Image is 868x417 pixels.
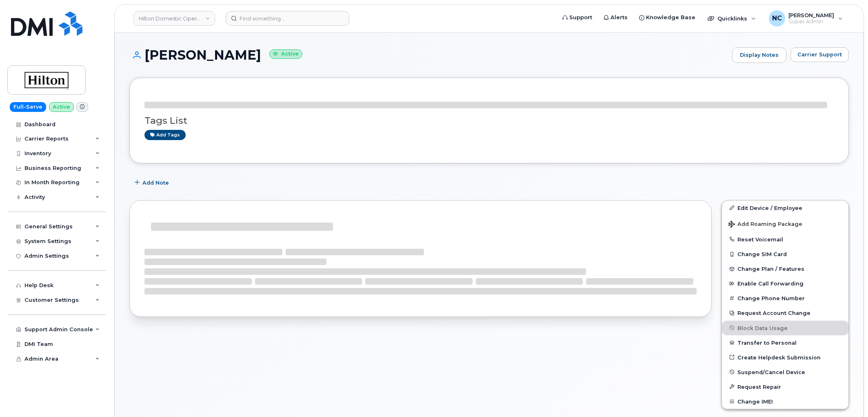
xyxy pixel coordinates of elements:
button: Enable Call Forwarding [722,276,848,291]
button: Change IMEI [722,394,848,409]
h1: [PERSON_NAME] [129,48,728,62]
button: Transfer to Personal [722,335,848,350]
a: Create Helpdesk Submission [722,350,848,365]
span: Add Roaming Package [728,221,802,229]
h3: Tags List [144,116,834,126]
span: Change Plan / Features [737,266,804,272]
button: Change Plan / Features [722,261,848,276]
button: Block Data Usage [722,321,848,335]
button: Reset Voicemail [722,232,848,247]
button: Add Note [129,176,176,190]
button: Request Account Change [722,306,848,320]
span: Enable Call Forwarding [737,281,804,287]
small: Active [269,49,302,59]
button: Suspend/Cancel Device [722,365,848,379]
button: Change SIM Card [722,247,848,261]
span: Suspend/Cancel Device [737,369,805,375]
button: Change Phone Number [722,291,848,306]
span: Add Note [142,179,169,187]
a: Add tags [144,130,186,140]
a: Display Notes [732,47,786,63]
span: Carrier Support [797,51,842,58]
a: Edit Device / Employee [722,201,848,215]
button: Request Repair [722,379,848,394]
button: Carrier Support [790,47,849,62]
button: Add Roaming Package [722,215,848,232]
